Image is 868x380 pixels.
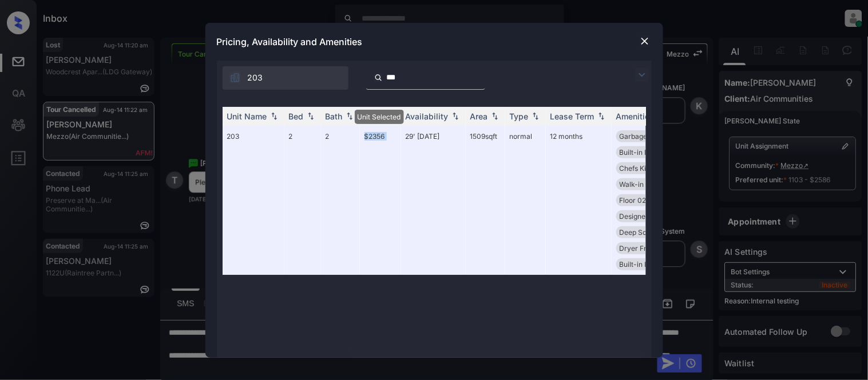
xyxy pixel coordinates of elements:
[530,112,541,120] img: sorting
[229,72,241,83] img: icon-zuma
[620,148,674,157] span: Built-in Microw...
[550,111,594,121] div: Lease Term
[205,23,663,61] div: Pricing, Availability and Amenities
[620,196,647,205] span: Floor 02
[344,112,355,120] img: sorting
[620,228,680,237] span: Deep Soaking Tu...
[248,71,263,84] span: 203
[305,112,316,120] img: sorting
[321,126,360,275] td: 2
[620,260,667,269] span: Built-in Pantry
[616,111,655,121] div: Amenities
[635,68,649,82] img: icon-zuma
[326,111,343,121] div: Bath
[489,112,501,120] img: sorting
[227,111,267,121] div: Unit Name
[268,112,280,120] img: sorting
[450,112,461,120] img: sorting
[505,126,546,275] td: normal
[620,180,670,189] span: Walk-in Closets
[374,73,383,83] img: icon-zuma
[470,111,488,121] div: Area
[406,111,449,121] div: Availability
[364,111,384,121] div: Price
[360,126,401,275] td: $2356
[284,126,321,275] td: 2
[620,244,676,253] span: Dryer Front Loa...
[223,126,284,275] td: 203
[401,126,466,275] td: 29' [DATE]
[620,132,679,141] span: Garbage disposa...
[546,126,612,275] td: 12 months
[639,35,651,47] img: close
[620,164,665,173] span: Chefs Kitchen
[385,112,397,120] img: sorting
[510,111,529,121] div: Type
[466,126,505,275] td: 1509 sqft
[620,212,679,221] span: Designer Cabine...
[289,111,304,121] div: Bed
[596,112,607,120] img: sorting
